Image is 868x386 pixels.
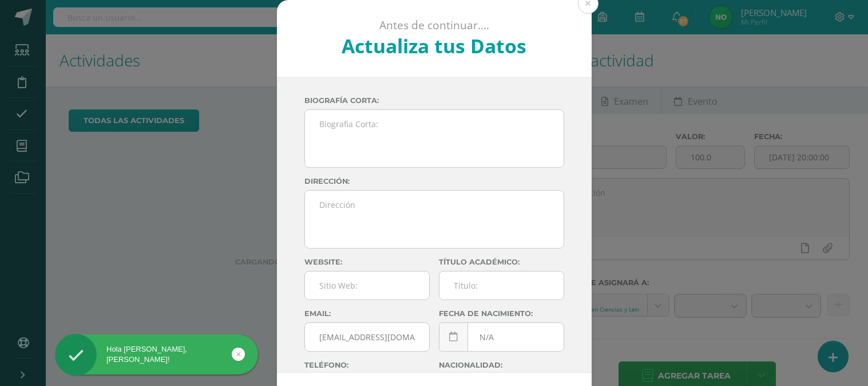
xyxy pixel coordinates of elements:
[304,309,430,318] label: Email:
[55,344,258,365] div: Hola [PERSON_NAME], [PERSON_NAME]!
[304,177,564,186] label: Dirección:
[307,33,561,59] h2: Actualiza tus Datos
[307,18,561,33] p: Antes de continuar....
[305,323,429,351] input: Correo Electronico:
[439,361,564,369] label: Nacionalidad:
[304,361,430,369] label: Teléfono:
[439,323,564,351] input: Fecha de Nacimiento:
[439,309,564,318] label: Fecha de nacimiento:
[439,258,564,266] label: Título académico:
[305,271,429,300] input: Sitio Web:
[304,258,430,266] label: Website:
[439,271,564,300] input: Titulo:
[304,96,564,105] label: Biografía corta:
